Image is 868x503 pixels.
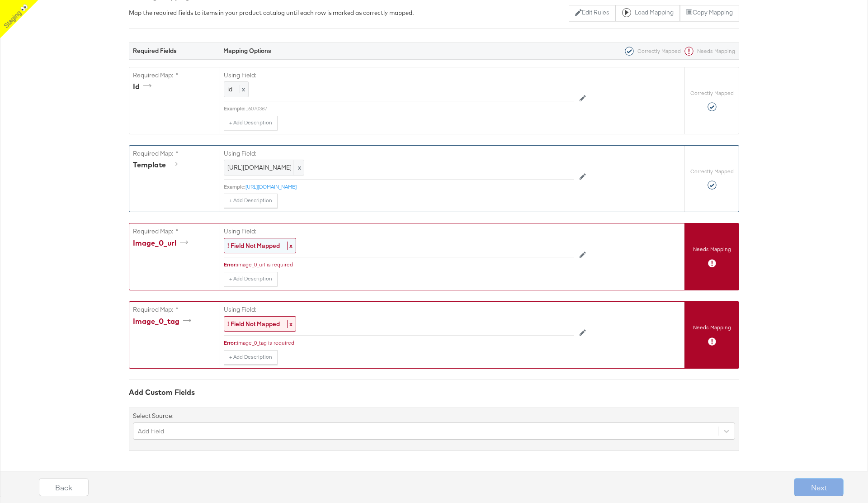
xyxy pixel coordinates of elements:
button: + Add Description [224,272,278,286]
label: Required Map: * [133,71,216,80]
label: Needs Mapping [693,246,731,253]
span: x [293,160,304,175]
div: image_0_tag [133,316,194,327]
div: Map the required fields to items in your product catalog until each row is marked as correctly ma... [129,9,414,17]
span: [URL][DOMAIN_NAME] [227,163,301,172]
div: template [133,160,181,170]
label: Required Map: * [133,305,216,314]
button: + Add Description [224,194,278,208]
span: x [240,85,245,93]
div: Error: [224,261,237,268]
label: Using Field: [224,305,574,314]
label: Using Field: [224,149,574,158]
button: Copy Mapping [680,5,739,21]
label: Correctly Mapped [690,168,734,175]
button: Edit Rules [569,5,615,21]
div: image_0_url [133,238,191,248]
strong: Mapping Options [223,47,271,55]
label: Correctly Mapped [690,90,734,97]
span: id [227,85,232,93]
label: Using Field: [224,227,574,236]
label: Required Map: * [133,227,216,236]
div: image_0_url is required [237,261,574,268]
strong: Required Fields [133,47,177,55]
span: x [287,242,292,250]
button: Load Mapping [616,5,680,21]
a: [URL][DOMAIN_NAME] [245,183,297,190]
div: Example: [224,105,245,112]
div: Example: [224,183,245,190]
label: Using Field: [224,71,574,80]
div: image_0_tag is required [237,339,574,346]
div: Add Field [138,427,164,436]
label: Select Source: [133,412,174,420]
strong: ! Field Not Mapped [227,242,280,250]
div: Error: [224,339,237,346]
div: id [133,81,155,92]
label: Required Map: * [133,149,216,158]
button: Back [39,478,89,496]
div: Add Custom Fields [129,387,739,398]
label: Needs Mapping [693,324,731,331]
strong: ! Field Not Mapped [227,320,280,328]
span: x [287,320,292,328]
div: Needs Mapping [681,47,735,56]
div: 16070367 [245,105,574,112]
button: + Add Description [224,350,278,365]
div: Correctly Mapped [621,47,681,56]
button: + Add Description [224,116,278,130]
